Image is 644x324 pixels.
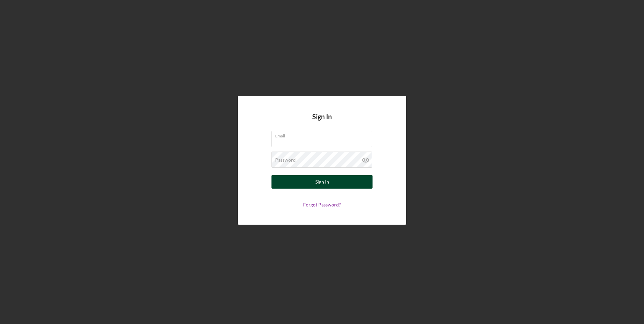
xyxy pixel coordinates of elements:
label: Email [275,131,372,138]
h4: Sign In [312,113,332,131]
label: Password [275,157,296,163]
div: Sign In [315,175,329,189]
button: Sign In [271,175,373,189]
a: Forgot Password? [303,202,341,207]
